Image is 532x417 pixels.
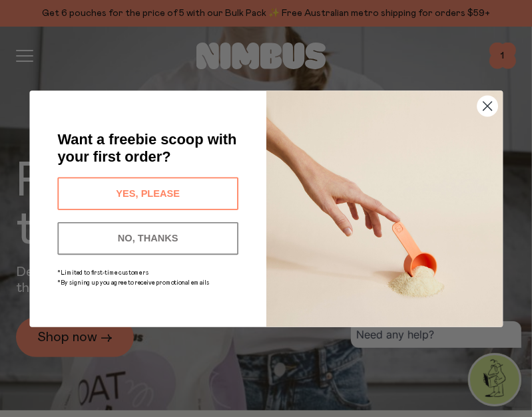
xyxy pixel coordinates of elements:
span: *By signing up you agree to receive promotional emails [57,279,209,285]
button: Close dialog [477,95,498,116]
span: Want a freebie scoop with your first order? [57,131,236,164]
button: NO, THANKS [57,222,238,255]
span: *Limited to first-time customers [57,270,148,276]
img: c0d45117-8e62-4a02-9742-374a5db49d45.jpeg [266,90,503,327]
button: YES, PLEASE [57,177,238,209]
